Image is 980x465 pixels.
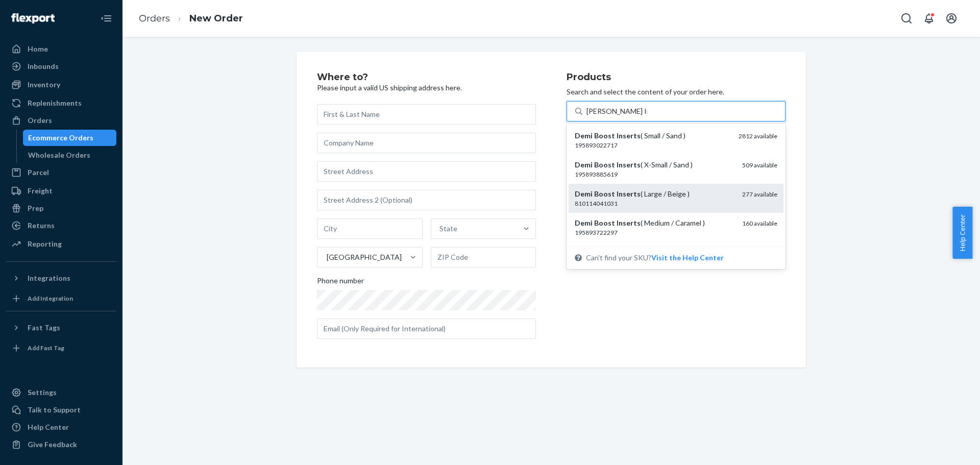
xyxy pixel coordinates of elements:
[326,252,327,262] input: [GEOGRAPHIC_DATA]
[28,61,59,71] div: Inbounds
[28,167,49,178] div: Parcel
[6,183,116,199] a: Freight
[575,189,593,198] em: Demi
[11,13,55,23] img: Flexport logo
[575,131,730,141] div: ( Small / Sand )
[317,72,536,83] h2: Where to?
[6,217,116,234] a: Returns
[6,58,116,75] a: Inbounds
[439,224,457,234] div: State
[742,190,777,198] span: 277 available
[28,98,82,108] div: Replenishments
[28,422,69,432] div: Help Center
[6,164,116,181] a: Parcel
[575,160,734,170] div: ( X-Small / Sand )
[6,340,116,356] a: Add Fast Tag
[617,218,641,227] em: Inserts
[6,41,116,57] a: Home
[567,87,786,97] p: Search and select the content of your order here.
[28,273,70,283] div: Integrations
[317,276,364,290] span: Phone number
[431,247,536,267] input: ZIP Code
[941,8,962,29] button: Open account menu
[28,405,81,415] div: Talk to Support
[317,83,536,93] p: Please input a valid US shipping address here.
[28,80,60,90] div: Inventory
[6,436,116,453] button: Give Feedback
[28,203,43,213] div: Prep
[317,161,536,182] input: Street Address
[28,387,57,398] div: Settings
[617,131,641,140] em: Inserts
[594,131,615,140] em: Boost
[28,133,93,143] div: Ecommerce Orders
[575,141,730,150] div: 195893022717
[317,133,536,153] input: Company Name
[742,219,777,227] span: 160 available
[28,294,73,303] div: Add Integration
[567,72,786,83] h2: Products
[23,147,117,163] a: Wholesale Orders
[6,200,116,216] a: Prep
[6,77,116,93] a: Inventory
[594,189,615,198] em: Boost
[594,160,615,169] em: Boost
[327,252,402,262] div: [GEOGRAPHIC_DATA]
[586,253,724,263] span: Can't find your SKU?
[594,218,615,227] em: Boost
[131,4,251,34] ol: breadcrumbs
[6,290,116,307] a: Add Integration
[317,218,423,239] input: City
[575,160,593,169] em: Demi
[28,150,90,160] div: Wholesale Orders
[6,112,116,129] a: Orders
[139,13,170,24] a: Orders
[23,130,117,146] a: Ecommerce Orders
[739,132,777,140] span: 2812 available
[28,44,48,54] div: Home
[575,189,734,199] div: ( Large / Beige )
[6,419,116,435] a: Help Center
[575,131,593,140] em: Demi
[189,13,243,24] a: New Order
[742,161,777,169] span: 509 available
[575,218,734,228] div: ( Medium / Caramel )
[317,104,536,125] input: First & Last Name
[617,160,641,169] em: Inserts
[586,106,647,116] input: Demi Boost Inserts( Small / Sand )1958930227172812 availableDemi Boost Inserts( X-Small / Sand )1...
[651,253,724,263] button: Demi Boost Inserts( Small / Sand )1958930227172812 availableDemi Boost Inserts( X-Small / Sand )1...
[575,218,593,227] em: Demi
[6,270,116,286] button: Integrations
[317,190,536,210] input: Street Address 2 (Optional)
[6,320,116,336] button: Fast Tags
[6,95,116,111] a: Replenishments
[575,228,734,237] div: 195893722297
[28,115,52,126] div: Orders
[28,344,64,352] div: Add Fast Tag
[317,319,536,339] input: Email (Only Required for International)
[28,439,77,450] div: Give Feedback
[6,402,116,418] a: Talk to Support
[896,8,917,29] button: Open Search Box
[952,207,972,259] button: Help Center
[96,8,116,29] button: Close Navigation
[575,199,734,208] div: 810114041031
[6,384,116,401] a: Settings
[617,189,641,198] em: Inserts
[28,323,60,333] div: Fast Tags
[575,170,734,179] div: 195893885619
[28,221,55,231] div: Returns
[6,236,116,252] a: Reporting
[28,239,62,249] div: Reporting
[919,8,939,29] button: Open notifications
[28,186,53,196] div: Freight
